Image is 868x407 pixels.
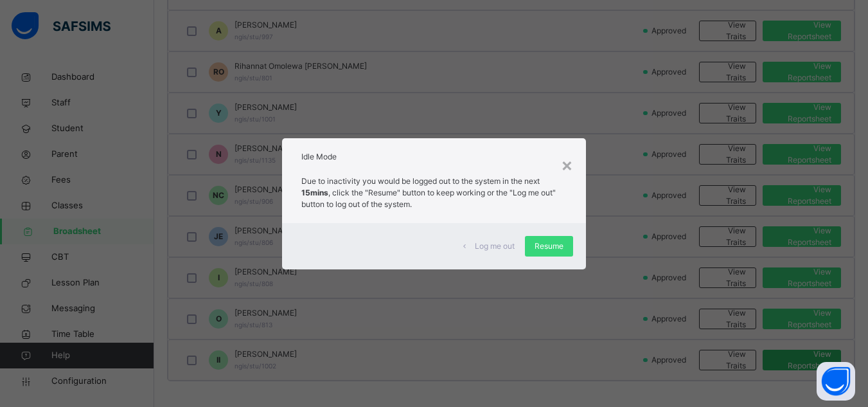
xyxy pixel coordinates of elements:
[535,240,563,252] span: Resume
[475,240,515,252] span: Log me out
[561,151,573,178] div: ×
[301,188,328,197] strong: 15mins
[817,362,855,401] button: Open asap
[301,176,567,210] p: Due to inactivity you would be logged out to the system in the next , click the "Resume" button t...
[301,151,567,163] h2: Idle Mode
